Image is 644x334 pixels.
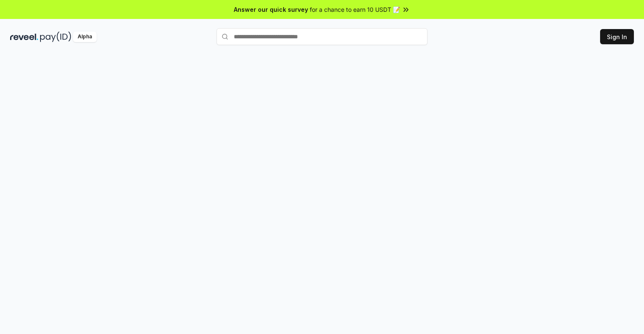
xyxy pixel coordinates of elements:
[73,32,97,42] div: Alpha
[310,5,400,14] span: for a chance to earn 10 USDT 📝
[234,5,308,14] span: Answer our quick survey
[600,29,634,44] button: Sign In
[10,32,38,42] img: reveel_dark
[40,32,71,42] img: pay_id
